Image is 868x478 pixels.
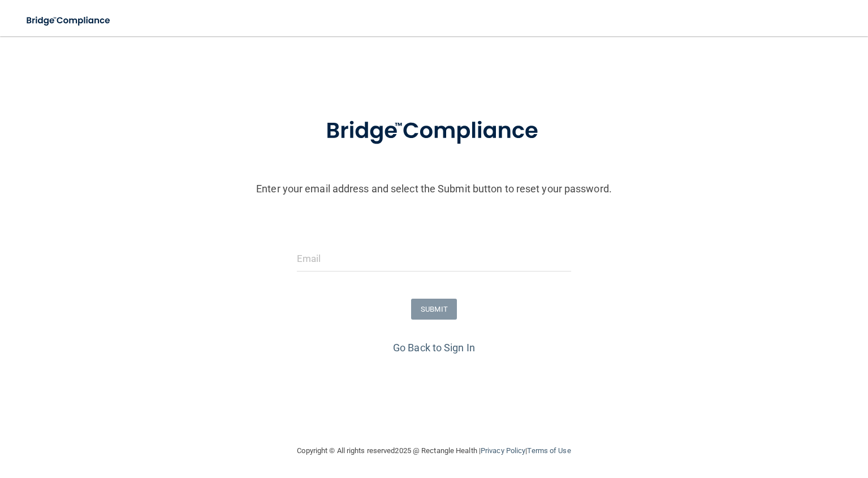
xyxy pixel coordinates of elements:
[297,246,571,272] input: Email
[303,102,566,161] img: bridge_compliance_login_screen.278c3ca4.svg
[411,299,457,320] button: SUBMIT
[228,433,641,469] div: Copyright © All rights reserved 2025 @ Rectangle Health | |
[17,9,121,32] img: bridge_compliance_login_screen.278c3ca4.svg
[481,446,525,455] a: Privacy Policy
[393,342,475,354] a: Go Back to Sign In
[527,446,571,455] a: Terms of Use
